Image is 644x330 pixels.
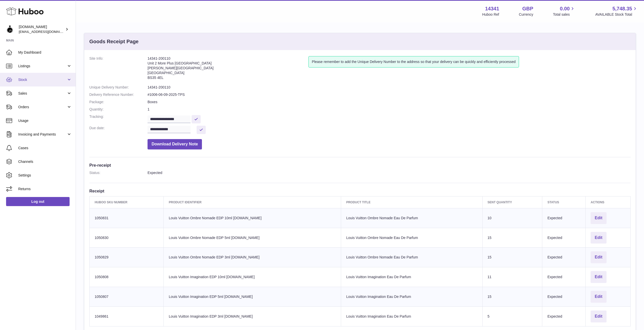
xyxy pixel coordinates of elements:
td: Louis Vuitton Ombre Nomade Eau De Parfum [341,248,482,267]
span: Stock [18,77,67,82]
td: Louis Vuitton Ombre Nomade EDP 10ml [DOMAIN_NAME] [164,208,341,228]
th: Huboo SKU Number [90,196,164,208]
dd: #1006-06-09-2025-TPS [148,92,631,97]
div: Please remember to add the Unique Delivery Number to the address so that your delivery can be qui... [308,56,519,68]
button: Edit [591,291,606,303]
span: Usage [18,118,72,123]
td: Louis Vuitton Imagination Eau De Parfum [341,267,482,287]
span: Total sales [553,12,575,17]
button: Edit [591,232,606,244]
th: Actions [586,196,631,208]
th: Status [542,196,586,208]
dd: 14341-200110 [148,85,631,90]
td: 15 [482,287,542,307]
th: Product Identifier [164,196,341,208]
div: Currency [519,12,533,17]
td: 11 [482,267,542,287]
span: Settings [18,173,72,178]
h3: Receipt [89,188,631,194]
span: My Dashboard [18,50,72,55]
td: 1050831 [90,208,164,228]
dd: Expected [148,170,631,175]
span: Channels [18,159,72,164]
span: Invoicing and Payments [18,132,67,137]
dt: Quantity: [89,107,148,112]
h3: Goods Receipt Page [89,38,139,45]
td: Expected [542,228,586,248]
span: 0.00 [560,5,570,12]
td: Louis Vuitton Imagination Eau De Parfum [341,287,482,307]
td: Louis Vuitton Imagination Eau De Parfum [341,306,482,326]
th: Sent Quantity [482,196,542,208]
button: Edit [591,212,606,224]
div: [DOMAIN_NAME] [19,25,64,34]
button: Edit [591,251,606,263]
span: Orders [18,105,67,109]
dt: Status: [89,170,148,175]
h3: Pre-receipt [89,162,631,168]
td: 1050830 [90,228,164,248]
td: 1049861 [90,306,164,326]
address: 14341-200110 Unit 2 More Plus [GEOGRAPHIC_DATA] [PERSON_NAME][GEOGRAPHIC_DATA] [GEOGRAPHIC_DATA] ... [148,56,308,82]
a: Log out [6,197,70,206]
td: Expected [542,248,586,267]
span: Returns [18,187,72,191]
dt: Due date: [89,126,148,134]
span: AVAILABLE Stock Total [595,12,638,17]
td: 15 [482,228,542,248]
dt: Tracking: [89,114,148,123]
strong: 14341 [485,5,499,12]
img: theperfumesampler@gmail.com [6,26,14,33]
td: Louis Vuitton Imagination EDP 3ml [DOMAIN_NAME] [164,306,341,326]
span: Sales [18,91,67,96]
td: Louis Vuitton Ombre Nomade Eau De Parfum [341,228,482,248]
td: Louis Vuitton Ombre Nomade Eau De Parfum [341,208,482,228]
td: Expected [542,287,586,307]
button: Edit [591,271,606,283]
dd: Boxes [148,100,631,104]
div: Huboo Ref [482,12,499,17]
span: Cases [18,146,72,150]
td: Louis Vuitton Imagination EDP 10ml [DOMAIN_NAME] [164,267,341,287]
dt: Site Info: [89,56,148,82]
td: Louis Vuitton Imagination EDP 5ml [DOMAIN_NAME] [164,287,341,307]
dt: Delivery Reference Number: [89,92,148,97]
td: Louis Vuitton Ombre Nomade EDP 3ml [DOMAIN_NAME] [164,248,341,267]
td: 1050808 [90,267,164,287]
td: 10 [482,208,542,228]
button: Edit [591,311,606,322]
dd: 1 [148,107,631,112]
a: 0.00 Total sales [553,5,575,17]
td: 1050829 [90,248,164,267]
td: Louis Vuitton Ombre Nomade EDP 5ml [DOMAIN_NAME] [164,228,341,248]
td: 5 [482,306,542,326]
td: Expected [542,267,586,287]
span: 5,748.35 [612,5,632,12]
button: Download Delivery Note [148,139,202,149]
a: 5,748.35 AVAILABLE Stock Total [595,5,638,17]
td: Expected [542,306,586,326]
strong: GBP [522,5,533,12]
span: [EMAIL_ADDRESS][DOMAIN_NAME] [19,30,74,34]
td: Expected [542,208,586,228]
td: 15 [482,248,542,267]
dt: Unique Delivery Number: [89,85,148,90]
span: Listings [18,64,67,69]
td: 1050807 [90,287,164,307]
th: Product title [341,196,482,208]
dt: Package: [89,100,148,104]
